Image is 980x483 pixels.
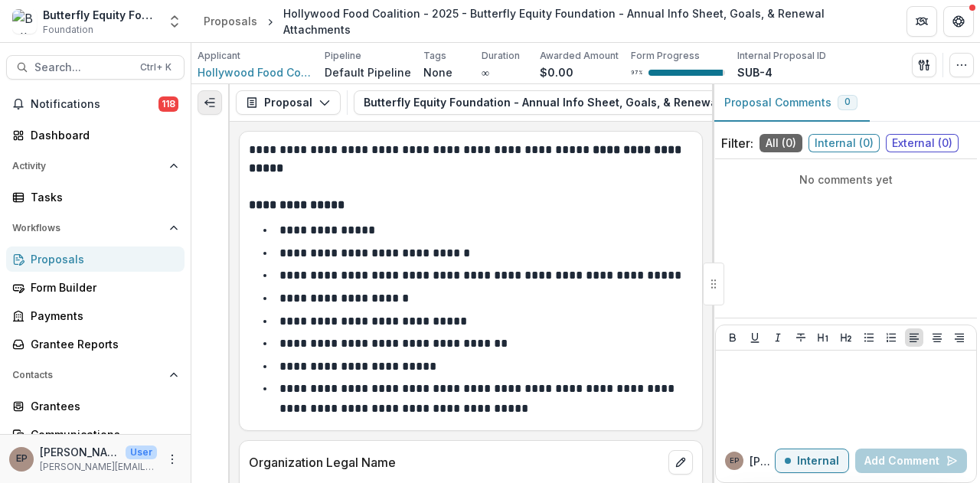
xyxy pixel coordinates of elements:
[482,64,489,80] p: ∞
[6,303,185,328] a: Payments
[6,275,185,300] a: Form Builder
[769,328,787,347] button: Italicize
[837,328,855,347] button: Heading 2
[6,122,185,148] a: Dashboard
[31,279,172,295] div: Form Builder
[423,64,452,80] p: None
[797,455,839,468] p: Internal
[6,393,185,419] a: Grantees
[31,336,172,352] div: Grantee Reports
[204,13,257,29] div: Proposals
[31,127,172,143] div: Dashboard
[540,64,573,80] p: $0.00
[40,444,119,460] p: [PERSON_NAME]
[325,64,411,80] p: Default Pipeline
[12,9,37,34] img: Butterfly Equity Foundation
[236,90,341,115] button: Proposal
[721,134,753,152] p: Filter:
[886,134,959,152] span: External ( 0 )
[737,64,773,80] p: SUB-4
[158,96,178,112] span: 118
[808,134,880,152] span: Internal ( 0 )
[737,49,826,63] p: Internal Proposal ID
[137,59,175,76] div: Ctrl + K
[12,161,163,171] span: Activity
[423,49,446,63] p: Tags
[730,457,739,465] div: Emily Parker
[198,64,312,80] a: Hollywood Food Coalition
[775,449,849,473] button: Internal
[31,398,172,414] div: Grantees
[198,49,240,63] p: Applicant
[906,6,937,37] button: Partners
[31,308,172,324] div: Payments
[814,328,832,347] button: Heading 1
[12,223,163,233] span: Workflows
[43,7,158,23] div: Butterfly Equity Foundation
[31,426,172,442] div: Communications
[31,189,172,205] div: Tasks
[882,328,900,347] button: Ordered List
[631,67,642,78] p: 97 %
[16,454,28,464] div: Emily Parker
[721,171,971,188] p: No comments yet
[163,450,181,468] button: More
[759,134,802,152] span: All ( 0 )
[724,328,742,347] button: Bold
[712,84,870,122] button: Proposal Comments
[750,453,775,469] p: [PERSON_NAME]
[6,331,185,357] a: Grantee Reports
[746,328,764,347] button: Underline
[43,23,93,37] span: Foundation
[668,450,693,475] button: edit
[6,246,185,272] a: Proposals
[6,422,185,447] a: Communications
[198,10,263,32] a: Proposals
[6,363,185,387] button: Open Contacts
[928,328,946,347] button: Align Center
[792,328,810,347] button: Strike
[31,98,158,111] span: Notifications
[6,184,185,210] a: Tasks
[34,61,131,74] span: Search...
[540,49,619,63] p: Awarded Amount
[631,49,700,63] p: Form Progress
[325,49,361,63] p: Pipeline
[860,328,878,347] button: Bullet List
[126,445,157,459] p: User
[6,92,185,116] button: Notifications118
[31,251,172,267] div: Proposals
[950,328,969,347] button: Align Right
[164,6,185,37] button: Open entity switcher
[40,460,157,474] p: [PERSON_NAME][EMAIL_ADDRESS][DOMAIN_NAME]
[249,453,662,472] p: Organization Legal Name
[6,154,185,178] button: Open Activity
[198,90,222,115] button: Expand left
[905,328,923,347] button: Align Left
[943,6,974,37] button: Get Help
[6,216,185,240] button: Open Workflows
[844,96,851,107] span: 0
[354,90,838,115] button: Butterfly Equity Foundation - Annual Info Sheet, Goals, & Renewal Attachments
[482,49,520,63] p: Duration
[198,2,888,41] nav: breadcrumb
[855,449,967,473] button: Add Comment
[283,5,882,38] div: Hollywood Food Coalition - 2025 - Butterfly Equity Foundation - Annual Info Sheet, Goals, & Renew...
[6,55,185,80] button: Search...
[12,370,163,380] span: Contacts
